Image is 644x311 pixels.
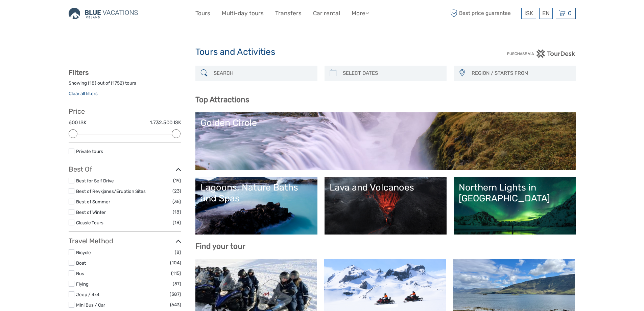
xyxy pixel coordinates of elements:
[69,237,181,245] h3: Travel Method
[173,219,181,226] span: (18)
[76,149,103,154] a: Private tours
[76,271,84,276] a: Bus
[275,8,302,18] a: Transfers
[76,220,103,225] a: Classic Tours
[69,107,181,115] h3: Price
[200,117,571,128] div: Golden Circle
[170,290,181,298] span: (387)
[90,80,95,86] label: 18
[200,182,312,229] a: Lagoons, Nature Baths and Spas
[567,10,573,17] span: 0
[76,302,105,308] a: Mini Bus / Car
[173,208,181,216] span: (18)
[76,178,114,183] a: Best for Self Drive
[76,188,146,194] a: Best of Reykjanes/Eruption Sites
[69,91,98,96] a: Clear all filters
[172,198,181,205] span: (35)
[69,68,89,76] strong: Filters
[69,119,87,126] label: 600 ISK
[170,301,181,309] span: (643)
[76,199,110,204] a: Best of Summer
[352,8,369,18] a: More
[150,119,181,126] label: 1.732.500 ISK
[76,209,106,215] a: Best of Winter
[76,260,86,266] a: Boat
[313,8,340,18] a: Car rental
[330,182,442,193] div: Lava and Volcanoes
[175,248,181,256] span: (8)
[200,117,571,165] a: Golden Circle
[524,10,533,17] span: ISK
[469,68,572,79] button: REGION / STARTS FROM
[173,177,181,184] span: (19)
[69,8,140,19] img: 3627-56698538-be2d-4a16-a49b-6cba1b1eb66c_logo_small.png
[76,250,91,255] a: Bicycle
[171,269,181,277] span: (115)
[170,259,181,267] span: (104)
[459,182,571,229] a: Northern Lights in [GEOGRAPHIC_DATA]
[69,165,181,173] h3: Best Of
[507,49,575,58] img: PurchaseViaTourDesk.png
[330,182,442,229] a: Lava and Volcanoes
[449,8,520,19] span: Best price guarantee
[195,95,249,104] b: Top Attractions
[211,67,314,79] input: SEARCH
[340,67,443,79] input: SELECT DATES
[195,8,210,18] a: Tours
[76,292,99,297] a: Jeep / 4x4
[172,187,181,195] span: (23)
[173,280,181,288] span: (57)
[539,8,553,19] div: EN
[195,242,245,251] b: Find your tour
[459,182,571,204] div: Northern Lights in [GEOGRAPHIC_DATA]
[76,281,89,287] a: Flying
[195,47,449,58] h1: Tours and Activities
[222,8,264,18] a: Multi-day tours
[69,80,181,90] div: Showing ( ) out of ( ) tours
[113,80,122,86] label: 1752
[200,182,312,204] div: Lagoons, Nature Baths and Spas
